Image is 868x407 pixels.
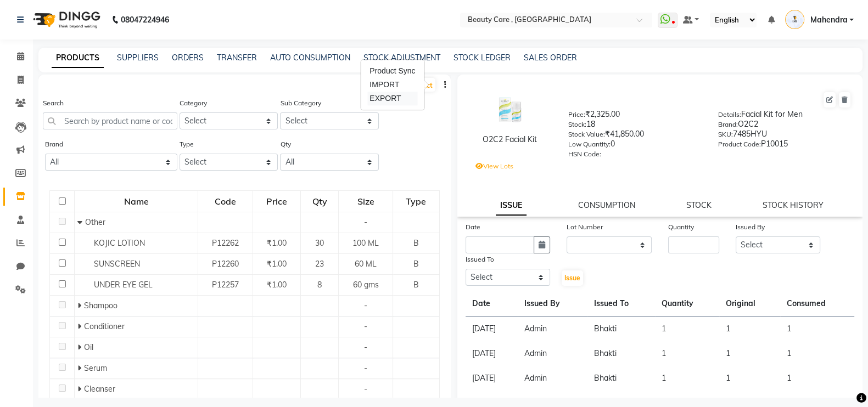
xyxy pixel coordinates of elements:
[466,291,518,316] th: Date
[217,53,257,63] a: TRANSFER
[491,91,529,129] img: avatar
[587,341,655,366] td: Bhakti
[718,139,761,149] label: Product Code:
[212,259,239,269] span: P12260
[75,191,197,211] div: Name
[718,128,852,144] div: 7485HYU
[568,149,601,159] label: HSN Code:
[367,78,417,92] div: IMPORT
[315,238,324,248] span: 30
[568,138,702,154] div: 0
[267,238,287,248] span: ₹1.00
[367,64,417,78] div: Product Sync
[77,384,84,394] span: Expand Row
[45,139,63,149] label: Brand
[518,291,587,316] th: Issued By
[468,134,552,145] div: O2C2 Facial Kit
[94,238,145,248] span: KOJIC LOTION
[668,222,694,232] label: Quantity
[780,291,854,316] th: Consumed
[394,191,439,211] div: Type
[587,316,655,342] td: Bhakti
[719,366,780,391] td: 1
[719,316,780,342] td: 1
[718,110,741,120] label: Details:
[780,341,854,366] td: 1
[94,259,140,269] span: SUNSCREEN
[568,118,702,134] div: 18
[780,366,854,391] td: 1
[355,259,377,269] span: 60 ML
[718,120,738,129] label: Brand:
[85,217,105,227] span: Other
[317,280,322,290] span: 8
[301,191,338,211] div: Qty
[736,222,765,232] label: Issued By
[763,200,824,210] a: STOCK HISTORY
[84,384,115,394] span: Cleanser
[655,291,719,316] th: Quantity
[466,222,480,232] label: Date
[562,270,583,286] button: Issue
[719,291,780,316] th: Original
[315,259,324,269] span: 23
[496,196,527,216] a: ISSUE
[413,280,419,290] span: B
[364,217,367,227] span: -
[719,341,780,366] td: 1
[780,316,854,342] td: 1
[718,138,852,154] div: P10015
[655,341,719,366] td: 1
[364,301,367,310] span: -
[352,238,379,248] span: 100 ML
[568,120,586,129] label: Stock:
[84,342,93,352] span: Oil
[568,110,585,120] label: Price:
[413,238,419,248] span: B
[364,384,367,394] span: -
[77,301,84,310] span: Expand Row
[364,342,367,352] span: -
[180,98,207,108] label: Category
[655,316,719,342] td: 1
[518,366,587,391] td: Admin
[466,316,518,342] td: [DATE]
[518,341,587,366] td: Admin
[568,129,605,139] label: Stock Value:
[466,341,518,366] td: [DATE]
[475,161,513,171] label: View Lots
[52,48,104,68] a: PRODUCTS
[363,53,440,63] a: STOCK ADJUSTMENT
[212,238,239,248] span: P12262
[453,53,511,63] a: STOCK LEDGER
[587,291,655,316] th: Issued To
[77,342,84,352] span: Expand Row
[785,10,804,29] img: Mahendra
[77,363,84,373] span: Expand Row
[568,128,702,144] div: ₹41,850.00
[567,222,603,232] label: Lot Number
[568,109,702,124] div: ₹2,325.00
[718,109,852,124] div: Facial Kit for Men
[352,280,378,290] span: 60 gms
[568,139,611,149] label: Low Quantity:
[77,321,84,331] span: Expand Row
[254,191,299,211] div: Price
[280,139,290,149] label: Qty
[587,366,655,391] td: Bhakti
[84,321,125,331] span: Conditioner
[43,98,64,108] label: Search
[117,53,159,63] a: SUPPLIERS
[367,92,417,105] div: EXPORT
[84,363,107,373] span: Serum
[28,4,103,35] img: logo
[267,259,287,269] span: ₹1.00
[578,200,635,210] a: CONSUMPTION
[94,280,153,290] span: UNDER EYE GEL
[180,139,194,149] label: Type
[655,366,719,391] td: 1
[199,191,252,211] div: Code
[212,280,239,290] span: P12257
[466,366,518,391] td: [DATE]
[718,129,733,139] label: SKU:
